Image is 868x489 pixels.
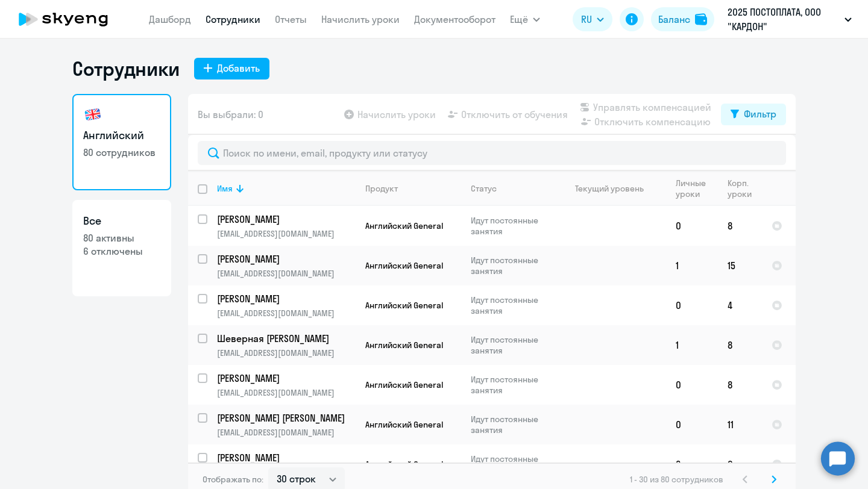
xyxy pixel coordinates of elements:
[718,405,762,444] td: 11
[658,12,690,26] div: Баланс
[666,365,718,405] td: 0
[72,57,180,81] h1: Сотрудники
[695,13,707,25] img: balance
[414,13,495,25] a: Документооборот
[728,178,753,199] div: Корп. уроки
[321,13,400,25] a: Начислить уроки
[217,411,355,425] a: [PERSON_NAME] [PERSON_NAME]
[365,379,443,390] span: Английский General
[198,141,786,165] input: Поиск по имени, email, продукту или статусу
[217,387,355,398] p: [EMAIL_ADDRESS][DOMAIN_NAME]
[217,292,353,305] p: [PERSON_NAME]
[728,178,761,199] div: Корп. уроки
[471,294,553,316] p: Идут постоянные занятия
[718,444,762,484] td: 9
[365,183,461,194] div: Продукт
[365,300,443,311] span: Английский General
[206,13,260,25] a: Сотрудники
[718,285,762,325] td: 4
[718,365,762,405] td: 8
[365,183,398,194] div: Продукт
[217,183,355,194] div: Имя
[217,372,353,385] p: [PERSON_NAME]
[83,213,160,229] h3: Все
[666,246,718,285] td: 1
[666,405,718,444] td: 0
[666,285,718,325] td: 0
[72,200,171,296] a: Все80 активны6 отключены
[471,183,497,194] div: Статус
[217,372,355,385] a: [PERSON_NAME]
[676,178,717,199] div: Личные уроки
[471,374,553,396] p: Идут постоянные занятия
[666,444,718,484] td: 3
[575,183,644,194] div: Текущий уровень
[217,61,260,75] div: Добавить
[510,12,528,26] span: Ещё
[217,292,355,305] a: [PERSON_NAME]
[676,178,709,199] div: Личные уроки
[194,58,269,79] button: Добавить
[630,474,723,485] span: 1 - 30 из 80 сотрудников
[365,459,443,470] span: Английский General
[217,451,355,464] a: [PERSON_NAME]
[217,268,355,279] p: [EMAIL_ADDRESS][DOMAIN_NAME]
[744,107,776,121] div: Фильтр
[217,332,353,345] p: Шеверная [PERSON_NAME]
[217,183,233,194] div: Имя
[722,5,858,34] button: 2025 ПОСТОПЛАТА, ООО "КАРДОН"
[721,104,786,125] button: Фильтр
[217,427,355,438] p: [EMAIL_ADDRESS][DOMAIN_NAME]
[217,213,353,226] p: [PERSON_NAME]
[365,220,443,231] span: Английский General
[471,183,553,194] div: Статус
[217,213,355,226] a: [PERSON_NAME]
[573,7,612,31] button: RU
[149,13,191,25] a: Дашборд
[217,411,353,425] p: [PERSON_NAME] [PERSON_NAME]
[217,252,353,266] p: [PERSON_NAME]
[83,128,160,143] h3: Английский
[666,206,718,246] td: 0
[718,325,762,365] td: 8
[83,231,160,244] p: 80 активны
[217,228,355,239] p: [EMAIL_ADDRESS][DOMAIN_NAME]
[471,255,553,276] p: Идут постоянные занятия
[83,146,160,159] p: 80 сотрудников
[83,244,160,258] p: 6 отключены
[718,206,762,246] td: 8
[471,453,553,475] p: Идут постоянные занятия
[198,107,263,122] span: Вы выбрали: 0
[217,332,355,345] a: Шеверная [PERSON_NAME]
[217,451,353,464] p: [PERSON_NAME]
[217,252,355,266] a: [PERSON_NAME]
[471,334,553,356] p: Идут постоянные занятия
[365,260,443,271] span: Английский General
[365,340,443,350] span: Английский General
[72,94,171,190] a: Английский80 сотрудников
[471,215,553,237] p: Идут постоянные занятия
[471,414,553,435] p: Идут постоянные занятия
[510,7,540,31] button: Ещё
[217,308,355,319] p: [EMAIL_ADDRESS][DOMAIN_NAME]
[651,7,714,31] button: Балансbalance
[666,325,718,365] td: 1
[365,419,443,430] span: Английский General
[83,105,102,124] img: english
[275,13,307,25] a: Отчеты
[728,5,840,34] p: 2025 ПОСТОПЛАТА, ООО "КАРДОН"
[203,474,263,485] span: Отображать по:
[581,12,592,26] span: RU
[718,246,762,285] td: 15
[564,183,665,194] div: Текущий уровень
[217,347,355,358] p: [EMAIL_ADDRESS][DOMAIN_NAME]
